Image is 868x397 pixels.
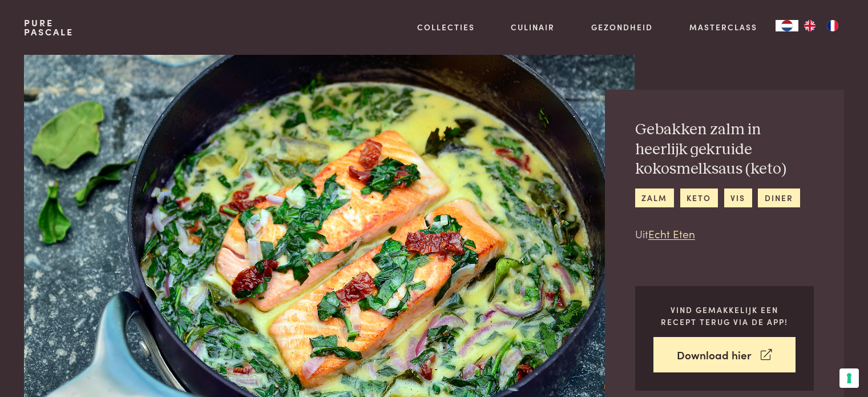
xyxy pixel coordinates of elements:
[798,20,821,31] a: EN
[648,226,695,241] a: Echt Eten
[758,189,800,207] a: diner
[635,189,674,207] a: zalm
[724,189,752,207] a: vis
[776,20,844,31] aside: Language selected: Nederlands
[776,20,798,31] div: Language
[591,21,653,33] a: Gezondheid
[689,21,757,33] a: Masterclass
[635,226,814,242] p: Uit
[511,21,555,33] a: Culinair
[839,368,859,388] button: Uw voorkeuren voor toestemming voor trackingtechnologieën
[635,120,814,179] h2: Gebakken zalm in heerlijk gekruide kokosmelksaus (keto)
[653,304,796,327] p: Vind gemakkelijk een recept terug via de app!
[680,189,718,207] a: keto
[417,21,475,33] a: Collecties
[798,20,844,31] ul: Language list
[776,20,798,31] a: NL
[653,337,796,373] a: Download hier
[821,20,844,31] a: FR
[24,18,74,37] a: PurePascale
